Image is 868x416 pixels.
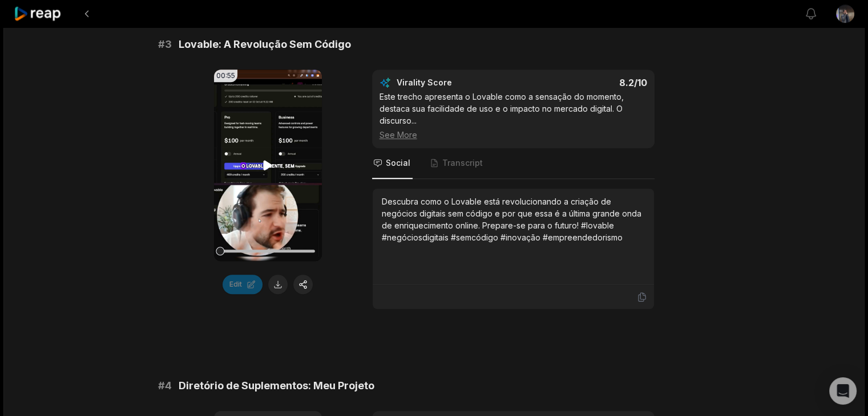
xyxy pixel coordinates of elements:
[179,378,374,394] span: Diretório de Suplementos: Meu Projeto
[223,275,263,294] button: Edit
[179,36,351,52] span: Lovable: A Revolução Sem Código
[158,378,172,394] span: # 4
[524,77,647,88] div: 8.2 /10
[372,148,655,179] nav: Tabs
[829,377,857,405] div: Open Intercom Messenger
[380,129,647,141] div: See More
[214,70,322,261] video: Your browser does not support mp4 format.
[386,157,410,169] span: Social
[158,36,172,52] span: # 3
[382,195,645,243] div: Descubra como o Lovable está revolucionando a criação de negócios digitais sem código e por que e...
[380,91,647,141] div: Este trecho apresenta o Lovable como a sensação do momento, destaca sua facilidade de uso e o imp...
[442,157,483,169] span: Transcript
[397,77,519,88] div: Virality Score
